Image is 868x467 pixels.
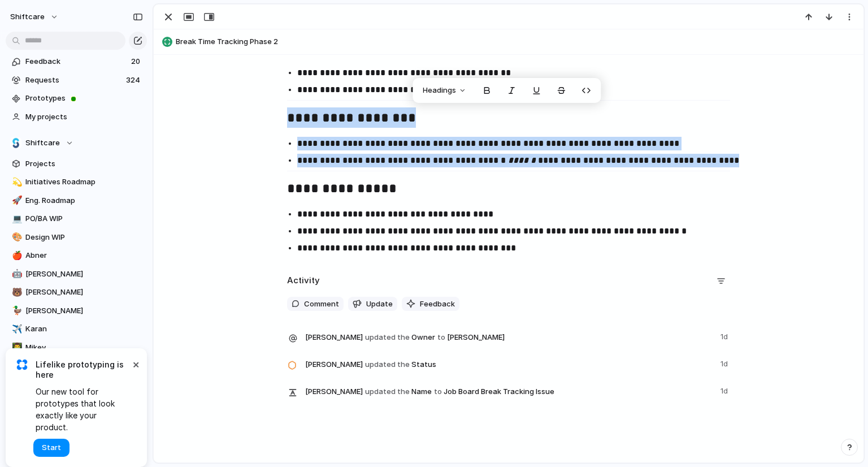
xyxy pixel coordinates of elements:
div: 🍎 [12,249,20,262]
span: [PERSON_NAME] [25,269,143,280]
span: Karan [25,323,143,335]
button: 💻 [10,213,21,224]
a: My projects [6,109,147,126]
span: 20 [131,56,142,67]
a: 👨‍💻Mikey [6,339,147,356]
a: Requests324 [6,72,147,89]
a: Projects [6,155,147,172]
div: 🤖 [12,267,20,280]
button: 🍎 [10,250,21,261]
span: Shiftcare [25,137,60,149]
div: 🐻 [12,286,20,299]
span: Update [366,299,393,310]
span: shiftcare [10,11,45,23]
span: updated the [365,332,410,343]
span: [PERSON_NAME] [25,305,143,317]
a: 🦆[PERSON_NAME] [6,302,147,319]
span: [PERSON_NAME] [305,332,363,343]
a: 🤖[PERSON_NAME] [6,266,147,283]
span: Initiatives Roadmap [25,176,143,188]
div: ✈️ [12,323,20,336]
button: 🚀 [10,195,21,206]
span: Headings [423,85,456,96]
span: Abner [25,250,143,261]
span: updated the [365,386,410,397]
a: 💻PO/BA WIP [6,210,147,227]
div: 🦆 [12,304,20,317]
button: Break Time Tracking Phase 2 [159,33,858,51]
button: Update [348,297,397,312]
span: Requests [25,75,123,86]
span: Lifelike prototyping is here [36,360,130,380]
a: 🎨Design WIP [6,229,147,246]
span: Prototypes [25,93,143,104]
a: 🐻[PERSON_NAME] [6,284,147,301]
span: [PERSON_NAME] [305,359,363,370]
a: 💫Initiatives Roadmap [6,174,147,191]
span: Design WIP [25,232,143,243]
button: 👨‍💻 [10,342,21,353]
span: Feedback [420,299,455,310]
span: 1d [721,356,730,370]
span: to [434,386,442,397]
span: Owner [305,329,714,345]
a: 🍎Abner [6,247,147,264]
div: 💻 [12,213,20,226]
div: 💫 [12,176,20,189]
span: Break Time Tracking Phase 2 [176,36,858,47]
span: updated the [365,359,410,370]
span: My projects [25,111,143,123]
span: to [437,332,445,343]
span: Projects [25,158,143,170]
span: Status [305,356,714,372]
a: Feedback20 [6,53,147,70]
div: 🚀 [12,194,20,207]
span: [PERSON_NAME] [25,287,143,298]
div: 👨‍💻 [12,341,20,354]
button: 🐻 [10,287,21,298]
span: 1d [721,383,730,397]
button: Feedback [402,297,459,312]
button: 🤖 [10,269,21,280]
span: PO/BA WIP [25,213,143,224]
button: Shiftcare [6,135,147,152]
span: 324 [126,75,142,86]
button: Headings [416,81,473,100]
button: 💫 [10,176,21,188]
button: 🦆 [10,305,21,317]
span: Comment [304,299,339,310]
span: Our new tool for prototypes that look exactly like your product. [36,386,130,433]
span: Eng. Roadmap [25,195,143,206]
span: 1d [721,329,730,343]
span: [PERSON_NAME] [305,386,363,397]
button: shiftcare [5,8,64,26]
button: Comment [287,297,344,312]
span: Name Job Board Break Tracking Issue [305,383,714,399]
span: Start [42,442,61,453]
button: Dismiss [129,357,142,371]
button: 🎨 [10,232,21,243]
span: [PERSON_NAME] [447,332,505,343]
h2: Activity [287,274,320,287]
span: Mikey [25,342,143,353]
a: ✈️Karan [6,321,147,338]
button: Start [33,439,70,457]
div: 🎨 [12,231,20,244]
a: 🚀Eng. Roadmap [6,192,147,209]
span: Feedback [25,56,128,67]
a: Prototypes [6,90,147,107]
button: ✈️ [10,323,21,335]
